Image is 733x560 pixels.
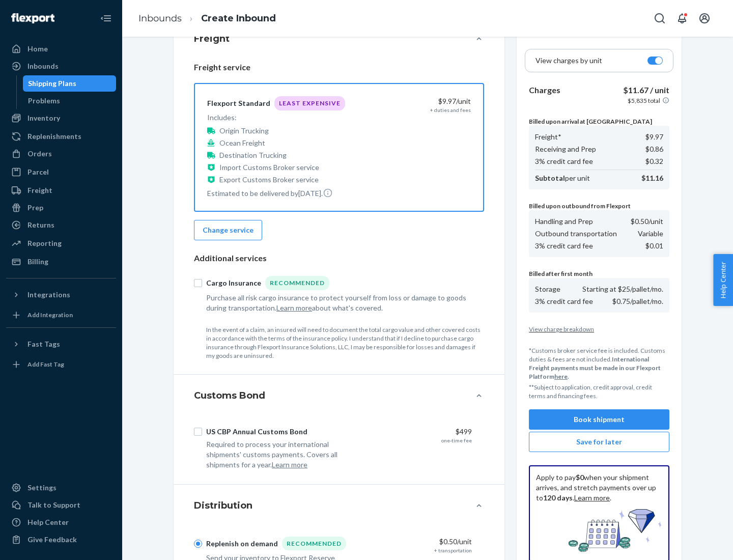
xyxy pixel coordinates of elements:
[27,500,80,510] div: Talk to Support
[265,276,329,290] div: Recommended
[194,499,252,512] h4: Distribution
[535,229,617,239] p: Outbound transportation
[529,355,661,380] b: International Freight payments must be made in our Flexport Platform .
[529,346,669,381] p: *Customs broker service fee is included. Customs duties & fees are not included.
[6,58,116,74] a: Inbounds
[529,432,669,452] button: Save for later
[194,253,484,264] p: Additional services
[194,428,202,436] input: US CBP Annual Customs Bond
[206,427,307,437] div: US CBP Annual Customs Bond
[529,409,669,430] button: Book shipment
[6,287,116,303] button: Integrations
[23,75,117,92] a: Shipping Plans
[27,44,48,54] div: Home
[6,514,116,530] a: Help Center
[27,517,69,527] div: Help Center
[6,254,116,270] a: Billing
[6,164,116,180] a: Parcel
[28,78,76,89] div: Shipping Plans
[6,336,116,352] button: Fast Tags
[219,150,287,160] p: Destination Trucking
[576,473,584,482] b: $0
[529,269,669,278] p: Billed after first month
[6,531,116,548] button: Give Feedback
[194,62,484,73] p: Freight service
[628,96,660,105] p: $5,835 total
[6,235,116,251] a: Reporting
[194,389,265,402] h4: Customs Bond
[535,241,593,251] p: 3% credit card fee
[27,311,73,319] div: Add Integration
[645,241,663,251] p: $0.01
[535,156,593,166] p: 3% credit card fee
[219,175,319,185] p: Export Customs Broker service
[529,202,669,210] p: Billed upon outbound from Flexport
[535,144,596,154] p: Receiving and Prep
[27,131,81,142] div: Replenishments
[276,303,312,313] button: Learn more
[96,8,116,29] button: Close Navigation
[130,4,284,34] ol: breadcrumbs
[27,535,77,545] div: Give Feedback
[529,383,669,400] p: **Subject to application, credit approval, credit terms and financing fees.
[27,257,48,267] div: Billing
[612,296,663,306] p: $0.75/pallet/mo.
[529,325,669,333] button: View charge breakdown
[650,8,670,29] button: Open Search Box
[207,113,345,123] p: Includes:
[6,200,116,216] a: Prep
[645,156,663,166] p: $0.32
[207,188,345,199] p: Estimated to be delivered by [DATE] .
[219,126,269,136] p: Origin Trucking
[194,540,202,548] input: Replenish on demandRecommended
[535,284,560,294] p: Storage
[219,162,319,173] p: Import Customs Broker service
[206,278,261,288] div: Cargo Insurance
[27,360,64,369] div: Add Fast Tag
[6,182,116,199] a: Freight
[27,203,43,213] div: Prep
[574,493,610,502] a: Learn more
[194,32,230,45] h4: Freight
[366,537,472,547] div: $0.50 /unit
[219,138,265,148] p: Ocean Freight
[6,217,116,233] a: Returns
[529,117,669,126] p: Billed upon arrival at [GEOGRAPHIC_DATA]
[694,8,715,29] button: Open account menu
[207,98,270,108] div: Flexport Standard
[6,110,116,126] a: Inventory
[6,307,116,323] a: Add Integration
[535,216,593,227] p: Handling and Prep
[6,497,116,513] a: Talk to Support
[27,483,57,493] div: Settings
[529,85,560,95] b: Charges
[645,144,663,154] p: $0.86
[272,460,307,470] button: Learn more
[28,96,60,106] div: Problems
[6,480,116,496] a: Settings
[623,85,669,96] p: $11.67 / unit
[430,106,471,114] div: + duties and fees
[194,279,202,287] input: Cargo InsuranceRecommended
[441,437,472,444] div: one-time fee
[434,547,472,554] div: + transportation
[713,254,733,306] button: Help Center
[27,149,52,159] div: Orders
[672,8,692,29] button: Open notifications
[543,493,573,502] b: 120 days
[535,132,561,142] p: Freight*
[194,220,262,240] button: Change service
[366,427,472,437] div: $499
[27,61,59,71] div: Inbounds
[206,539,278,549] div: Replenish on demand
[201,13,276,24] a: Create Inbound
[554,373,568,380] a: here
[27,167,49,177] div: Parcel
[365,96,471,106] div: $9.97 /unit
[638,229,663,239] p: Variable
[138,13,182,24] a: Inbounds
[536,472,662,503] p: Apply to pay when your shipment arrives, and stretch payments over up to . .
[645,132,663,142] p: $9.97
[27,290,70,300] div: Integrations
